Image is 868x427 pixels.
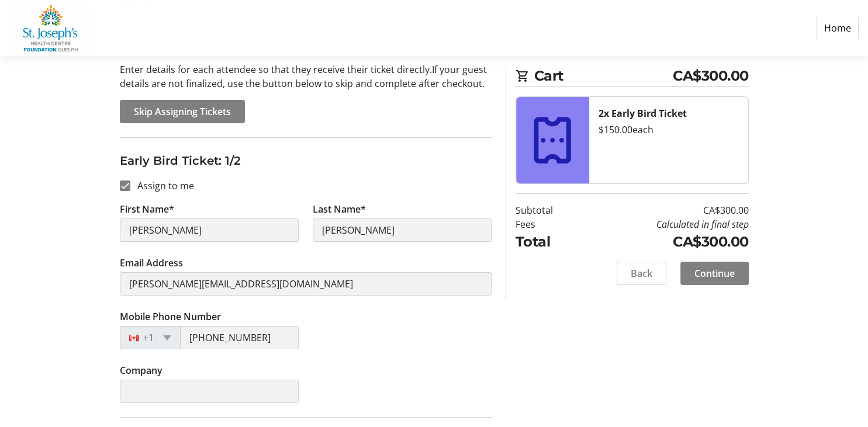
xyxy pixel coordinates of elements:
a: Home [817,17,859,39]
td: CA$300.00 [583,231,749,252]
td: Fees [516,217,583,231]
span: Continue [694,266,735,280]
button: Continue [680,262,749,285]
span: Skip Assigning Tickets [134,105,231,119]
button: Skip Assigning Tickets [120,100,245,123]
button: Back [617,262,666,285]
td: Total [516,231,583,252]
span: CA$300.00 [673,65,749,86]
input: (506) 234-5678 [180,326,299,349]
img: St. Joseph's Health Centre Foundation Guelph's Logo [9,5,92,51]
td: Subtotal [516,203,583,217]
div: $150.00 each [599,123,739,137]
span: Back [631,266,652,280]
label: Assign to me [130,179,194,193]
label: Mobile Phone Number [120,310,221,324]
p: Enter details for each attendee so that they receive their ticket directly. If your guest details... [120,63,492,91]
label: Last Name* [313,202,366,216]
td: CA$300.00 [583,203,749,217]
label: First Name* [120,202,174,216]
td: Calculated in final step [583,217,749,231]
label: Email Address [120,256,183,270]
h3: Early Bird Ticket: 1/2 [120,152,492,169]
span: Cart [534,65,673,86]
label: Company [120,363,162,377]
strong: 2x Early Bird Ticket [599,107,687,120]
